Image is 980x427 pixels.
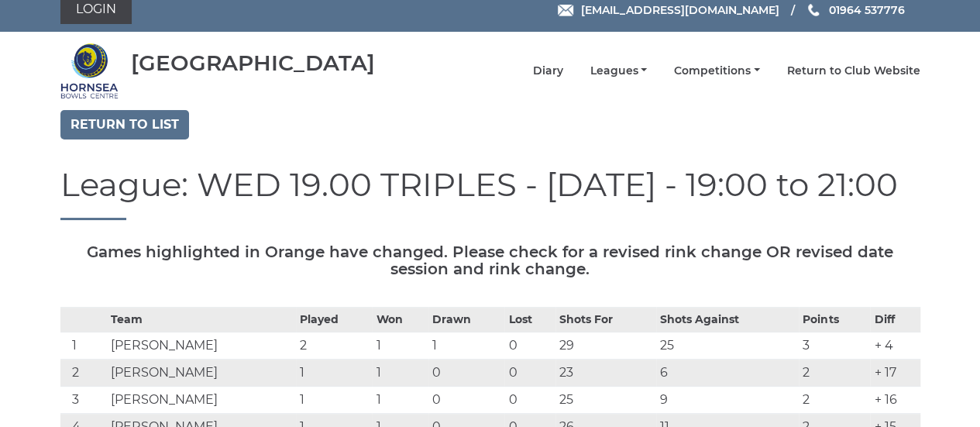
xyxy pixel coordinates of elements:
td: 2 [296,332,373,360]
a: Email [EMAIL_ADDRESS][DOMAIN_NAME] [558,2,779,19]
a: Return to Club Website [787,64,920,78]
img: Phone us [808,4,819,16]
div: [GEOGRAPHIC_DATA] [131,51,375,75]
img: Email [558,5,573,16]
td: [PERSON_NAME] [107,332,295,360]
a: Phone us 01964 537776 [806,2,904,19]
th: Shots Against [656,308,799,332]
a: Leagues [590,64,647,78]
td: + 4 [870,332,920,360]
td: 1 [372,387,428,414]
td: 2 [60,360,108,387]
td: 25 [555,387,656,414]
h5: Games highlighted in Orange have changed. Please check for a revised rink change OR revised date ... [60,243,920,277]
td: [PERSON_NAME] [107,360,295,387]
a: Diary [532,64,562,78]
th: Shots For [555,308,656,332]
td: 1 [428,332,505,360]
th: Won [372,308,428,332]
th: Team [107,308,295,332]
td: 3 [60,387,108,414]
td: 25 [656,332,799,360]
td: + 16 [870,387,920,414]
span: [EMAIL_ADDRESS][DOMAIN_NAME] [580,3,779,17]
a: Return to list [60,110,189,139]
a: Competitions [674,64,760,78]
td: 0 [428,360,505,387]
th: Drawn [428,308,505,332]
td: [PERSON_NAME] [107,387,295,414]
th: Lost [504,308,555,332]
span: 01964 537776 [828,3,904,17]
th: Points [799,308,870,332]
td: 0 [428,387,505,414]
td: 1 [296,387,373,414]
td: 0 [504,387,555,414]
h1: League: WED 19.00 TRIPLES - [DATE] - 19:00 to 21:00 [60,167,920,220]
td: 1 [60,332,108,360]
td: 3 [799,332,870,360]
td: 1 [296,360,373,387]
td: 2 [799,360,870,387]
th: Played [296,308,373,332]
td: + 17 [870,360,920,387]
td: 23 [555,360,656,387]
img: Hornsea Bowls Centre [60,42,119,100]
td: 0 [504,332,555,360]
td: 2 [799,387,870,414]
td: 0 [504,360,555,387]
th: Diff [870,308,920,332]
td: 29 [555,332,656,360]
td: 1 [372,332,428,360]
td: 6 [656,360,799,387]
td: 9 [656,387,799,414]
td: 1 [372,360,428,387]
